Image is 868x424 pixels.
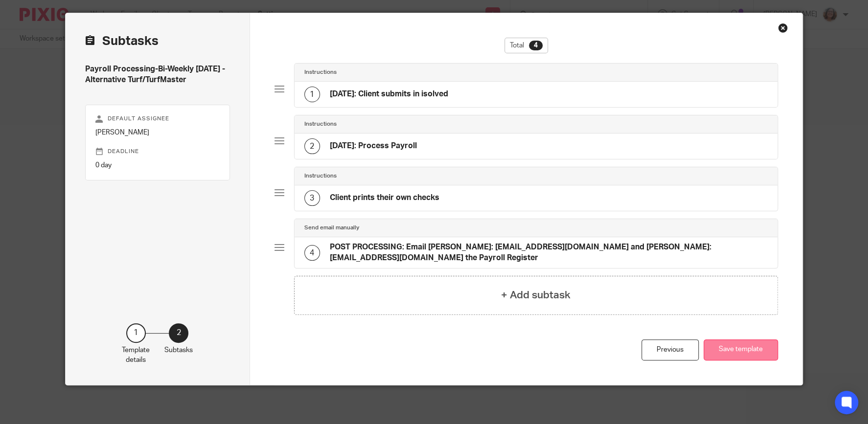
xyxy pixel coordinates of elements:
[85,33,159,49] h2: Subtasks
[330,141,417,151] h4: [DATE]: Process Payroll
[95,160,219,170] p: 0 day
[330,193,439,203] h4: Client prints their own checks
[85,64,229,85] h4: Payroll Processing-Bi-Weekly [DATE] - Alternative Turf/TurfMaster
[330,242,768,263] h4: POST PROCESSING: Email [PERSON_NAME]: [EMAIL_ADDRESS][DOMAIN_NAME] and [PERSON_NAME]: [EMAIL_ADDR...
[304,190,320,206] div: 3
[169,323,188,343] div: 2
[95,115,219,123] p: Default assignee
[330,89,448,99] h4: [DATE]: Client submits in isolved
[126,323,146,343] div: 1
[304,245,320,261] div: 4
[304,87,320,102] div: 1
[641,339,699,360] div: Previous
[304,138,320,154] div: 2
[504,38,548,53] div: Total
[304,68,337,76] h4: Instructions
[304,224,359,232] h4: Send email manually
[95,128,219,137] p: [PERSON_NAME]
[164,345,193,355] p: Subtasks
[501,288,571,303] h4: + Add subtask
[778,23,788,33] div: Close this dialog window
[95,148,219,156] p: Deadline
[122,345,150,365] p: Template details
[529,41,543,50] div: 4
[704,339,778,360] button: Save template
[304,120,337,128] h4: Instructions
[304,172,337,180] h4: Instructions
